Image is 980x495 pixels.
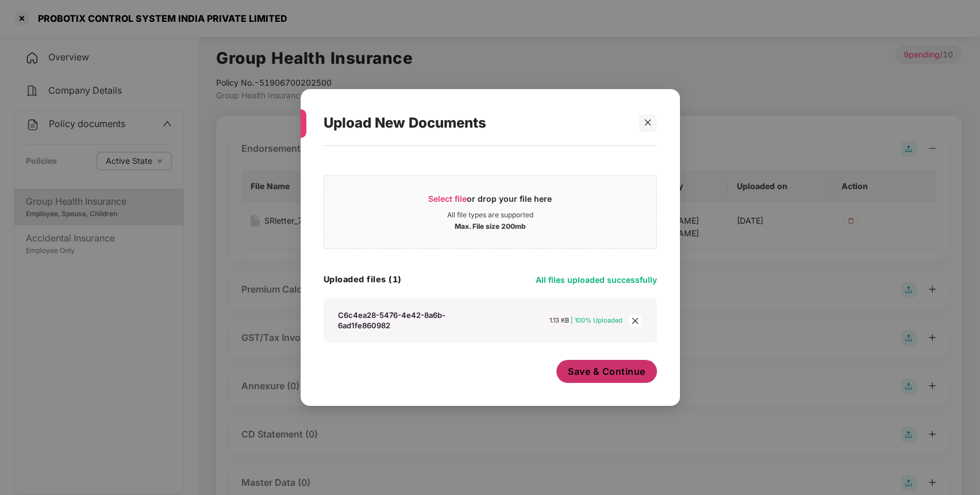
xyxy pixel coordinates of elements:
[556,360,657,383] button: Save & Continue
[324,274,402,285] h4: Uploaded files (1)
[428,194,467,204] span: Select file
[338,310,494,331] div: C6c4ea28-5476-4e42-8a6b-6ad1fe860982
[644,118,652,126] span: close
[568,365,645,378] span: Save & Continue
[324,185,656,240] span: Select fileor drop your file hereAll file types are supportedMax. File size 200mb
[629,314,641,327] span: close
[447,210,533,220] div: All file types are supported
[536,275,657,285] span: All files uploaded successfully
[455,220,526,231] div: Max. File size 200mb
[571,316,622,324] span: | 100% Uploaded
[324,101,629,145] div: Upload New Documents
[549,316,569,324] span: 1.13 KB
[428,193,552,210] div: or drop your file here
